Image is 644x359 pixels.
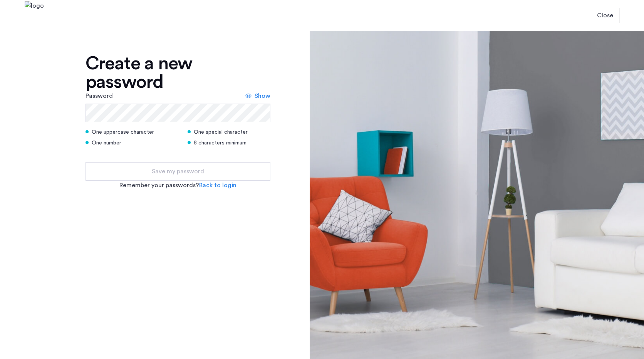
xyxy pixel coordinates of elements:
[86,162,270,181] button: button
[188,139,270,147] div: 8 characters minimum
[591,8,619,23] button: button
[199,181,236,190] a: Back to login
[86,139,178,147] div: One number
[255,91,270,101] span: Show
[188,128,270,136] div: One special character
[152,167,204,176] span: Save my password
[86,91,113,101] label: Password
[119,182,199,188] span: Remember your passwords?
[86,54,270,91] div: Create a new password
[25,1,44,30] img: logo
[597,11,613,20] span: Close
[86,128,178,136] div: One uppercase character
